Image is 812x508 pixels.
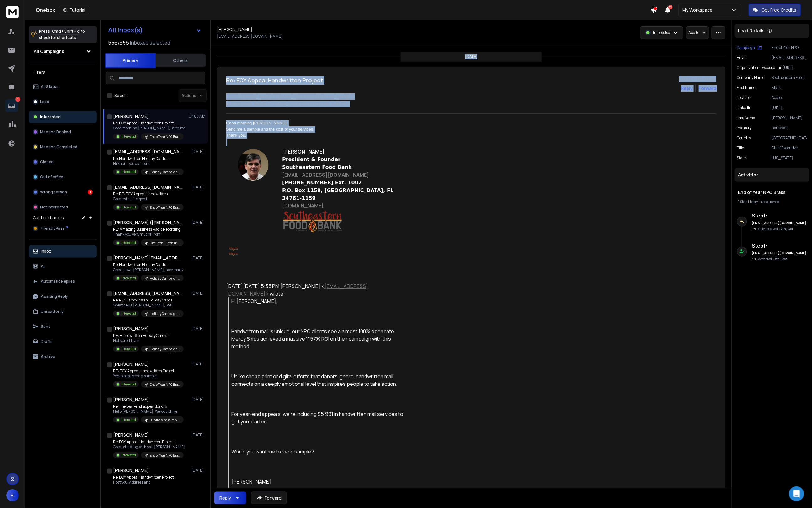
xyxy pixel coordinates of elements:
p: Thank you very much! From: [113,232,184,237]
h1: [PERSON_NAME] [113,467,149,474]
p: Interested [121,276,136,280]
p: [EMAIL_ADDRESS][DOMAIN_NAME] [772,55,807,60]
p: [PERSON_NAME] [772,115,807,120]
p: Holiday Campaign SN Contacts [150,170,180,175]
button: Reply [214,492,246,504]
img: KJ4Py80DnvwlAWh_gmfLzGDvLmz4_27k_UO4VJ8FH956oA2pyUis5T3llV-d8X7WNhH55oCWB1Z9xoMqiZe3hWeNroLpUHzfZ... [228,148,278,182]
p: Interested [653,30,671,35]
p: Sent [41,324,50,329]
p: 1 [15,97,20,102]
p: industry [737,125,752,130]
p: Great news [PERSON_NAME], how many [113,267,184,272]
p: Mark [772,85,807,90]
p: My Workspace [683,7,715,13]
p: Interested [40,114,61,119]
p: Inbox [41,249,51,254]
button: Not Interested [29,201,97,213]
span: 1 day in sequence [750,199,779,204]
p: Get Free Credits [762,7,797,13]
p: RE: Handwritten Holiday Cards = [113,333,184,338]
h1: [PERSON_NAME] [113,396,149,403]
button: Archive [29,350,97,363]
button: R [6,489,19,502]
p: Interested [121,134,136,139]
p: [DATE] [191,255,205,260]
button: Reply [681,85,693,92]
span: P.O. Box 1159, [GEOGRAPHIC_DATA], FL 34761-1159 [282,187,395,201]
p: Re: EOY Appeal Handwritten Project [113,439,186,444]
h1: [PERSON_NAME] [113,326,149,332]
p: Add to [689,30,699,35]
a: [EMAIL_ADDRESS][DOMAIN_NAME] [282,171,369,178]
h1: [EMAIL_ADDRESS][DOMAIN_NAME] [113,184,182,190]
p: OnePitch - Pitch #1 - Businesses Boost Loyalty in [DATE] with 1M+ Handwritten Holiday Cards [150,241,180,245]
p: Re: Handwritten Holiday Cards = [113,262,184,267]
p: Lead [40,99,49,104]
p: Email [737,55,747,60]
button: Lead [29,96,97,108]
p: Meeting Completed [40,144,77,149]
label: Select [114,93,126,98]
p: Re: Handwritten Holiday Cards = [113,156,184,161]
p: Hello [PERSON_NAME], We would like [113,409,184,414]
p: Interested [121,205,136,210]
p: Campaign [737,45,755,50]
span: 13th, Oct [773,257,787,261]
span: Southeastern Food Bank [282,164,352,170]
h3: Custom Labels [33,215,64,221]
p: Holiday Campaign SN Contacts [150,312,180,316]
button: All [29,260,97,273]
p: Re: EOY Appeal Handwritten Project [113,121,185,126]
p: Not sure if I can [113,338,184,343]
a: 1 [5,99,18,112]
h1: [PERSON_NAME] [113,432,149,438]
p: Re: RE: Handwritten Holiday Cards [113,298,184,303]
img: AIorK4wgQ7YYmvNIA3RAGiGcXC6WRG421T9ugzZlf12gHwv-_2D20qFFdMnIoPJLs0fqboTfWKdUT5BvyH-p [228,246,239,252]
div: | [738,199,806,204]
span: Friendly Pass [41,226,64,231]
div: Onebox [36,6,651,14]
p: Meeting Booked [40,129,71,134]
p: Interested [121,453,136,458]
p: Holiday Campaign SN Contacts [150,347,180,352]
h1: [PERSON_NAME] ([PERSON_NAME][EMAIL_ADDRESS][PERSON_NAME][DOMAIN_NAME]) [113,219,182,226]
p: Chief Executive Officer [772,145,807,150]
p: Interested [121,417,136,422]
p: [EMAIL_ADDRESS][DOMAIN_NAME] [217,34,282,39]
p: nonprofit organization management [772,125,807,130]
p: Lead Details [738,28,765,34]
h1: [PERSON_NAME] [217,26,252,33]
p: [DATE] : 07:05 am [679,76,716,82]
button: Meeting Booked [29,126,97,138]
div: 1 [88,190,93,195]
p: Not Interested [40,205,68,210]
span: Cmd + Shift + k [51,28,80,35]
p: All [41,264,45,269]
h6: Step 1 : [752,212,807,219]
p: End of Year NPO Brass [150,134,180,139]
h6: [EMAIL_ADDRESS][DOMAIN_NAME] [752,251,807,255]
h1: All Campaigns [34,48,64,55]
button: Interested [29,111,97,123]
h1: End of Year NPO Brass [738,189,806,196]
h1: [PERSON_NAME] [113,113,149,119]
button: Awaiting Reply [29,290,97,303]
p: [DATE] [191,185,205,190]
p: Ocoee [772,95,807,100]
button: Out of office [29,171,97,183]
p: Interested [121,311,136,316]
p: Company Name [737,75,765,80]
button: Others [156,54,206,67]
p: End of Year NPO Brass [772,45,807,50]
button: Primary [105,53,156,68]
div: Activities [735,168,809,182]
h6: Step 1 : [752,242,807,249]
span: [PHONE_NUMBER] Ext. 1002 [282,180,362,186]
button: Sent [29,320,97,333]
div: Forward [699,85,716,92]
div: Good morning [PERSON_NAME], [226,120,409,126]
a: [DOMAIN_NAME] [282,202,324,209]
p: location [737,95,751,100]
p: Re: EOY Appeal Handwritten Project [113,475,184,480]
